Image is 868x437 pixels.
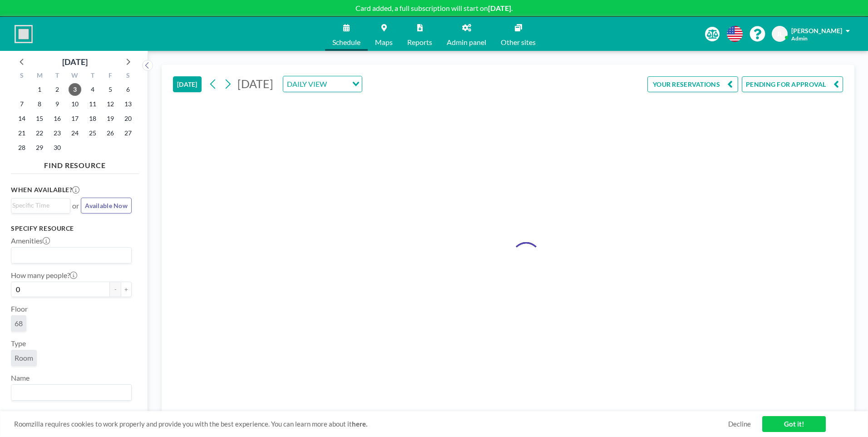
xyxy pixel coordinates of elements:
h4: FIND RESOURCE [11,157,139,170]
a: Admin panel [439,17,493,51]
span: Friday, September 19, 2025 [104,112,117,125]
span: Tuesday, September 2, 2025 [51,83,64,96]
a: here. [352,420,367,428]
span: Saturday, September 13, 2025 [122,98,134,110]
span: Roomzilla requires cookies to work properly and provide you with the best experience. You can lea... [14,420,728,428]
span: Admin panel [447,39,486,46]
span: Monday, September 8, 2025 [33,98,46,110]
span: Tuesday, September 16, 2025 [51,112,64,125]
span: Monday, September 1, 2025 [33,83,46,96]
span: Available Now [85,202,128,209]
button: - [110,282,121,297]
span: Monday, September 15, 2025 [33,112,46,125]
span: Room [15,353,33,363]
div: F [101,70,119,82]
input: Search for option [12,387,126,398]
span: Monday, September 22, 2025 [33,127,46,139]
a: Got it! [762,416,826,432]
span: Thursday, September 18, 2025 [86,112,99,125]
span: Monday, September 29, 2025 [33,141,46,154]
input: Search for option [12,200,65,210]
span: [PERSON_NAME] [791,27,842,35]
span: Friday, September 26, 2025 [104,127,117,139]
img: organization-logo [15,25,33,43]
a: Decline [728,420,751,428]
span: or [72,201,79,210]
a: Reports [400,17,439,51]
span: JL [777,30,783,38]
span: Saturday, September 20, 2025 [122,112,134,125]
span: Sunday, September 28, 2025 [15,141,28,154]
input: Search for option [330,78,347,90]
div: S [119,70,137,82]
span: Friday, September 5, 2025 [104,83,117,96]
span: Friday, September 12, 2025 [104,98,117,110]
span: Maps [375,39,393,46]
div: Search for option [11,199,70,212]
span: Tuesday, September 30, 2025 [51,141,64,154]
span: Admin [791,35,808,42]
label: Amenities [11,236,50,245]
button: [DATE] [173,76,202,92]
span: Sunday, September 14, 2025 [15,112,28,125]
span: Other sites [501,39,536,46]
button: + [121,282,132,297]
span: Saturday, September 6, 2025 [122,83,134,96]
span: Tuesday, September 9, 2025 [51,98,64,110]
div: T [49,70,66,82]
span: Wednesday, September 24, 2025 [69,127,81,139]
label: Floor [11,304,28,313]
div: Search for option [11,248,131,263]
span: Thursday, September 11, 2025 [86,98,99,110]
button: YOUR RESERVATIONS [647,76,738,92]
span: Sunday, September 7, 2025 [15,98,28,110]
div: M [31,70,49,82]
input: Search for option [12,249,126,261]
a: Maps [368,17,400,51]
a: Schedule [325,17,368,51]
span: [DATE] [237,77,273,90]
button: PENDING FOR APPROVAL [742,76,843,92]
button: Available Now [81,198,132,214]
span: Reports [407,39,432,46]
span: Thursday, September 4, 2025 [86,83,99,96]
h3: Specify resource [11,224,132,233]
label: Name [11,373,30,382]
div: W [66,70,84,82]
label: How many people? [11,271,77,280]
label: Type [11,339,26,348]
span: Tuesday, September 23, 2025 [51,127,64,139]
div: [DATE] [62,55,88,68]
span: Sunday, September 21, 2025 [15,127,28,139]
span: Schedule [332,39,360,46]
div: Search for option [283,76,362,92]
span: 68 [15,319,23,328]
span: Thursday, September 25, 2025 [86,127,99,139]
span: Wednesday, September 3, 2025 [69,83,81,96]
div: Search for option [11,385,131,400]
b: [DATE] [488,4,511,12]
div: S [13,70,31,82]
span: Saturday, September 27, 2025 [122,127,134,139]
span: DAILY VIEW [285,78,329,90]
span: Wednesday, September 17, 2025 [69,112,81,125]
div: T [84,70,101,82]
span: Wednesday, September 10, 2025 [69,98,81,110]
a: Other sites [493,17,543,51]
